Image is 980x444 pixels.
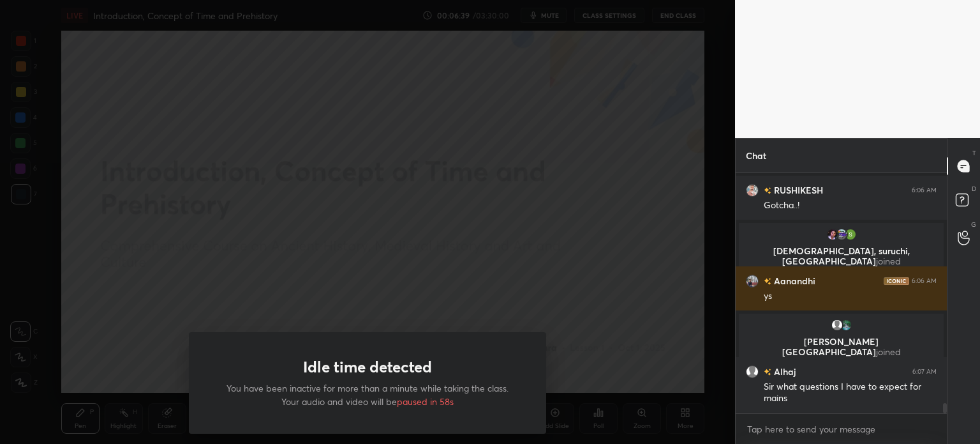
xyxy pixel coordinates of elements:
div: 6:07 AM [912,368,937,376]
p: G [971,220,976,229]
div: 6:06 AM [912,277,937,285]
p: You have been inactive for more than a minute while taking the class. Your audio and video will be [219,381,516,408]
img: 5ec9a153ecb94dc191c55faadf1717b4.16482255_3 [844,228,857,241]
img: iconic-dark.1390631f.png [884,277,909,285]
img: 74afca86e3c341b4bbc27b4aed9fb828.jpg [746,275,759,287]
p: [PERSON_NAME][GEOGRAPHIC_DATA] [746,337,936,357]
p: T [972,148,976,158]
h6: Alhaj [771,365,796,378]
div: Sir what questions I have to expect for mains [764,381,937,405]
p: D [972,184,976,194]
p: Chat [736,139,776,172]
span: joined [876,255,901,267]
img: default.png [831,319,843,332]
img: no-rating-badge.077c3623.svg [764,278,771,285]
img: no-rating-badge.077c3623.svg [764,187,771,194]
h6: Aanandhi [771,274,815,287]
img: 3987b0fcbea7401f88f48cf2e0dc0ee3.jpg [746,184,759,197]
img: b9382f1fa4d8418dac63df579755f31c.jpg [835,228,848,241]
p: [DEMOGRAPHIC_DATA], suruchi, [GEOGRAPHIC_DATA] [746,246,936,266]
span: paused in 58s [397,395,454,408]
div: 6:06 AM [912,187,937,194]
img: default.png [746,365,759,378]
img: no-rating-badge.077c3623.svg [764,369,771,376]
span: joined [876,346,901,358]
h1: Idle time detected [303,358,432,376]
h6: RUSHIKESH [771,183,823,197]
div: Gotcha..! [764,199,937,212]
div: ys [764,290,937,303]
div: grid [736,173,947,413]
img: edf2f137014742e19f3403115ec0a0e0.jpg [840,319,852,332]
img: 3a6de477f709407e93b08f57e5ada95b.2044444_AAuE7mAblyhyntRR7K-0lZ0cLAfslA3BMjTuKwonE7gxbw%3Ds96-c [826,228,839,241]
